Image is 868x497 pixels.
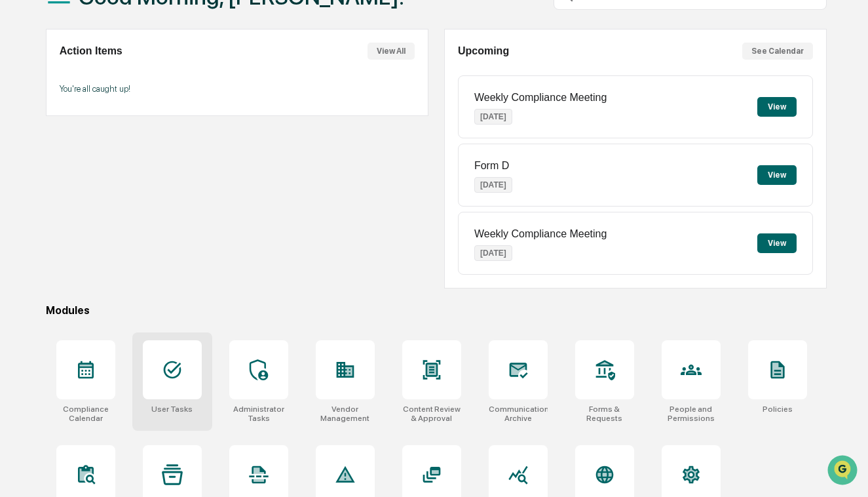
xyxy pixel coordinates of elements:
[474,177,512,193] p: [DATE]
[130,222,159,232] span: Pylon
[575,405,634,423] div: Forms & Requests
[13,100,37,124] img: 1746055101610-c473b297-6a78-478c-a979-82029cc54cd1
[60,45,123,57] h2: Action Items
[757,233,797,253] button: View
[662,405,721,423] div: People and Permissions
[474,228,607,240] p: Weekly Compliance Meeting
[474,109,512,125] p: [DATE]
[45,100,215,113] div: Start new chat
[757,97,797,117] button: View
[108,165,162,178] span: Attestations
[402,405,461,423] div: Content Review & Approval
[8,185,88,209] a: 🔎Data Lookup
[368,43,415,60] button: View All
[474,92,607,104] p: Weekly Compliance Meeting
[316,405,375,423] div: Vendor Management
[757,165,797,185] button: View
[60,84,415,94] p: You're all caught up!
[229,405,288,423] div: Administrator Tasks
[458,45,509,57] h2: Upcoming
[8,160,90,184] a: 🖐️Preclearance
[45,113,166,124] div: We're available if you need us!
[742,43,813,60] button: See Calendar
[46,304,827,317] div: Modules
[13,28,238,49] p: How can we help?
[763,405,793,414] div: Policies
[826,454,861,489] iframe: Open customer support
[151,405,193,414] div: User Tasks
[90,160,168,184] a: 🗄️Attestations
[13,167,24,177] div: 🖐️
[26,190,83,203] span: Data Lookup
[474,245,512,261] p: [DATE]
[474,160,512,172] p: Form D
[223,104,238,120] button: Start new chat
[13,191,24,202] div: 🔎
[95,167,105,177] div: 🗄️
[92,222,159,232] a: Powered byPylon
[56,405,115,423] div: Compliance Calendar
[489,405,548,423] div: Communications Archive
[26,165,85,178] span: Preclearance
